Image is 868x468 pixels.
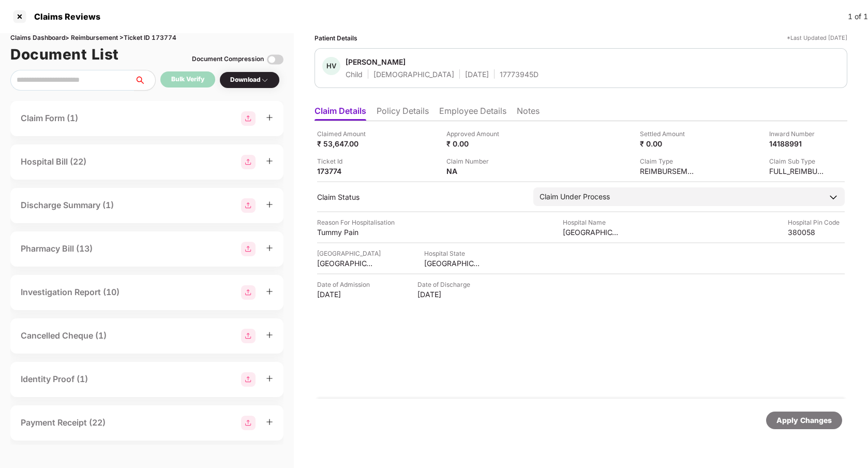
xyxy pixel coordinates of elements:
[446,156,503,166] div: Claim Number
[346,57,406,67] div: [PERSON_NAME]
[28,11,100,22] div: Claims Reviews
[241,329,256,343] img: svg+xml;base64,PHN2ZyBpZD0iR3JvdXBfMjg4MTMiIGRhdGEtbmFtZT0iR3JvdXAgMjg4MTMiIHhtbG5zPSJodHRwOi8vd3...
[10,33,283,43] div: Claims Dashboard > Reimbursement > Ticket ID 173774
[446,129,503,139] div: Approved Amount
[230,75,269,85] div: Download
[317,192,523,202] div: Claim Status
[769,166,826,176] div: FULL_REIMBURSEMENT
[266,418,273,426] span: plus
[241,155,256,169] img: svg+xml;base64,PHN2ZyBpZD0iR3JvdXBfMjg4MTMiIGRhdGEtbmFtZT0iR3JvdXAgMjg4MTMiIHhtbG5zPSJodHRwOi8vd3...
[373,69,454,79] div: [DEMOGRAPHIC_DATA]
[640,139,697,149] div: ₹ 0.00
[21,416,106,429] div: Payment Receipt (22)
[500,69,538,79] div: 17773945D
[317,156,374,166] div: Ticket Id
[266,114,273,121] span: plus
[417,280,474,289] div: Date of Discharge
[640,129,697,139] div: Settled Amount
[315,33,357,43] div: Patient Details
[540,191,610,202] div: Claim Under Process
[563,217,620,227] div: Hospital Name
[241,372,256,387] img: svg+xml;base64,PHN2ZyBpZD0iR3JvdXBfMjg4MTMiIGRhdGEtbmFtZT0iR3JvdXAgMjg4MTMiIHhtbG5zPSJodHRwOi8vd3...
[776,415,832,426] div: Apply Changes
[424,248,481,258] div: Hospital State
[241,416,256,430] img: svg+xml;base64,PHN2ZyBpZD0iR3JvdXBfMjg4MTMiIGRhdGEtbmFtZT0iR3JvdXAgMjg4MTMiIHhtbG5zPSJodHRwOi8vd3...
[517,106,540,121] li: Notes
[769,129,826,139] div: Inward Number
[266,288,273,295] span: plus
[21,155,86,168] div: Hospital Bill (22)
[134,70,156,91] button: search
[21,286,119,299] div: Investigation Report (10)
[261,76,269,84] img: svg+xml;base64,PHN2ZyBpZD0iRHJvcGRvd24tMzJ4MzIiIHhtbG5zPSJodHRwOi8vd3d3LnczLm9yZy8yMDAwL3N2ZyIgd2...
[424,258,481,268] div: [GEOGRAPHIC_DATA]
[787,33,847,43] div: *Last Updated [DATE]
[241,242,256,256] img: svg+xml;base64,PHN2ZyBpZD0iR3JvdXBfMjg4MTMiIGRhdGEtbmFtZT0iR3JvdXAgMjg4MTMiIHhtbG5zPSJodHRwOi8vd3...
[446,139,503,149] div: ₹ 0.00
[317,227,374,237] div: Tummy Pain
[317,166,374,176] div: 173774
[317,139,374,149] div: ₹ 53,647.00
[346,69,363,79] div: Child
[315,106,366,121] li: Claim Details
[171,75,204,84] div: Bulk Verify
[788,227,845,237] div: 380058
[266,331,273,339] span: plus
[21,242,93,255] div: Pharmacy Bill (13)
[266,201,273,208] span: plus
[322,57,340,75] div: HV
[317,280,374,289] div: Date of Admission
[788,217,845,227] div: Hospital Pin Code
[439,106,506,121] li: Employee Details
[266,375,273,382] span: plus
[317,129,374,139] div: Claimed Amount
[446,166,503,176] div: NA
[267,51,283,68] img: svg+xml;base64,PHN2ZyBpZD0iVG9nZ2xlLTMyeDMyIiB4bWxucz0iaHR0cDovL3d3dy53My5vcmcvMjAwMC9zdmciIHdpZH...
[769,156,826,166] div: Claim Sub Type
[266,157,273,165] span: plus
[317,258,374,268] div: [GEOGRAPHIC_DATA]
[848,11,868,22] div: 1 of 1
[21,112,78,125] div: Claim Form (1)
[241,198,256,213] img: svg+xml;base64,PHN2ZyBpZD0iR3JvdXBfMjg4MTMiIGRhdGEtbmFtZT0iR3JvdXAgMjg4MTMiIHhtbG5zPSJodHRwOi8vd3...
[769,139,826,149] div: 14188991
[640,166,697,176] div: REIMBURSEMENT
[241,285,256,300] img: svg+xml;base64,PHN2ZyBpZD0iR3JvdXBfMjg4MTMiIGRhdGEtbmFtZT0iR3JvdXAgMjg4MTMiIHhtbG5zPSJodHRwOi8vd3...
[640,156,697,166] div: Claim Type
[417,289,474,299] div: [DATE]
[317,248,381,258] div: [GEOGRAPHIC_DATA]
[377,106,429,121] li: Policy Details
[465,69,489,79] div: [DATE]
[317,217,395,227] div: Reason For Hospitalisation
[266,244,273,252] span: plus
[21,373,88,386] div: Identity Proof (1)
[828,192,839,202] img: downArrowIcon
[563,227,620,237] div: [GEOGRAPHIC_DATA]
[21,329,107,342] div: Cancelled Cheque (1)
[317,289,374,299] div: [DATE]
[241,111,256,126] img: svg+xml;base64,PHN2ZyBpZD0iR3JvdXBfMjg4MTMiIGRhdGEtbmFtZT0iR3JvdXAgMjg4MTMiIHhtbG5zPSJodHRwOi8vd3...
[10,43,119,66] h1: Document List
[134,76,155,84] span: search
[192,54,264,64] div: Document Compression
[21,199,114,212] div: Discharge Summary (1)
